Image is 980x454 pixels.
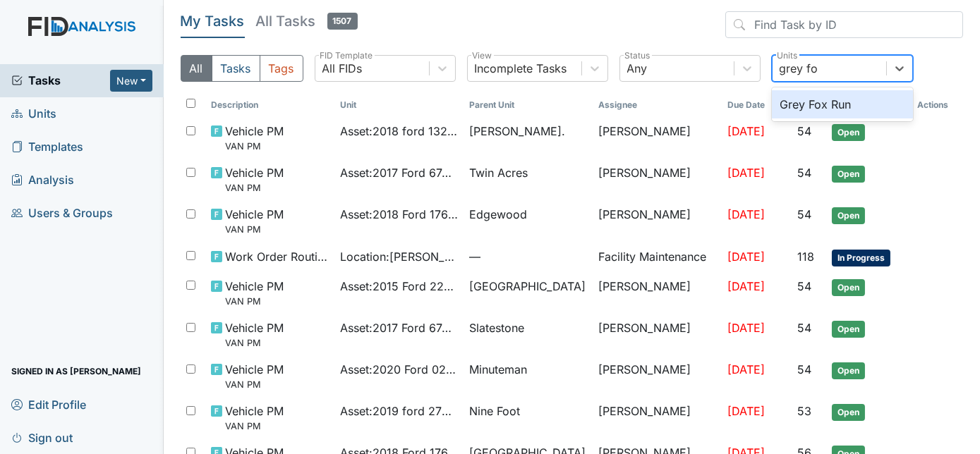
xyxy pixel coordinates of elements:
[727,124,765,138] span: [DATE]
[340,361,458,378] span: Asset : 2020 Ford 02107
[797,207,811,221] span: 54
[593,159,722,200] td: [PERSON_NAME]
[225,278,284,308] span: Vehicle PM VAN PM
[912,93,963,117] th: Actions
[11,360,141,382] span: Signed in as [PERSON_NAME]
[593,397,722,438] td: [PERSON_NAME]
[225,336,284,350] small: VAN PM
[340,278,458,295] span: Asset : 2015 Ford 22364
[725,11,963,38] input: Find Task by ID
[322,60,363,77] div: All FIDs
[186,99,195,108] input: Toggle All Rows Selected
[469,278,586,295] span: [GEOGRAPHIC_DATA]
[627,60,648,77] div: Any
[225,361,284,391] span: Vehicle PM VAN PM
[11,427,73,448] span: Sign out
[593,243,722,272] td: Facility Maintenance
[832,279,865,296] span: Open
[727,404,765,418] span: [DATE]
[225,248,329,265] span: Work Order Routine
[727,362,765,376] span: [DATE]
[832,404,865,421] span: Open
[225,181,284,195] small: VAN PM
[727,207,765,221] span: [DATE]
[832,124,865,141] span: Open
[469,361,527,378] span: Minuteman
[469,123,565,140] span: [PERSON_NAME].
[327,13,358,30] span: 1507
[469,206,527,223] span: Edgewood
[225,378,284,391] small: VAN PM
[340,319,458,336] span: Asset : 2017 Ford 67436
[11,169,74,191] span: Analysis
[593,355,722,397] td: [PERSON_NAME]
[469,248,587,265] span: —
[832,250,890,266] span: In Progress
[797,250,814,264] span: 118
[832,321,865,338] span: Open
[469,403,520,419] span: Nine Foot
[593,200,722,242] td: [PERSON_NAME]
[181,55,303,82] div: Type filter
[727,279,765,293] span: [DATE]
[464,93,593,117] th: Toggle SortBy
[340,206,458,223] span: Asset : 2018 Ford 17643
[727,321,765,335] span: [DATE]
[772,90,913,118] div: Grey Fox Run
[110,70,152,92] button: New
[225,295,284,308] small: VAN PM
[181,11,245,31] h5: My Tasks
[469,164,528,181] span: Twin Acres
[11,103,56,125] span: Units
[797,321,811,335] span: 54
[593,117,722,159] td: [PERSON_NAME]
[11,72,110,89] a: Tasks
[727,250,765,264] span: [DATE]
[11,393,86,415] span: Edit Profile
[225,403,284,433] span: Vehicle PM VAN PM
[469,319,524,336] span: Slatestone
[225,206,284,236] span: Vehicle PM VAN PM
[340,123,458,140] span: Asset : 2018 ford 13242
[225,140,284,153] small: VAN PM
[593,314,722,355] td: [PERSON_NAME]
[340,248,458,265] span: Location : [PERSON_NAME]
[832,362,865,379] span: Open
[797,124,811,138] span: 54
[260,55,303,82] button: Tags
[225,123,284,153] span: Vehicle PM VAN PM
[181,55,212,82] button: All
[225,319,284,350] span: Vehicle PM VAN PM
[205,93,334,117] th: Toggle SortBy
[797,362,811,376] span: 54
[334,93,464,117] th: Toggle SortBy
[212,55,260,82] button: Tasks
[340,164,458,181] span: Asset : 2017 Ford 67435
[256,11,358,31] h5: All Tasks
[593,272,722,314] td: [PERSON_NAME]
[225,164,284,195] span: Vehicle PM VAN PM
[832,166,865,183] span: Open
[722,93,792,117] th: Toggle SortBy
[832,207,865,224] span: Open
[11,202,113,224] span: Users & Groups
[11,136,83,158] span: Templates
[225,419,284,433] small: VAN PM
[225,223,284,236] small: VAN PM
[797,279,811,293] span: 54
[797,404,811,418] span: 53
[797,166,811,180] span: 54
[727,166,765,180] span: [DATE]
[593,93,722,117] th: Assignee
[475,60,567,77] div: Incomplete Tasks
[340,403,458,419] span: Asset : 2019 ford 27549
